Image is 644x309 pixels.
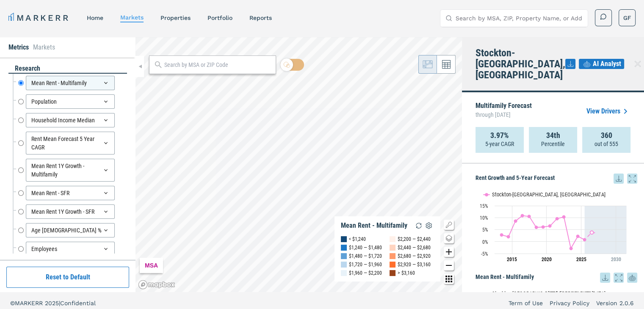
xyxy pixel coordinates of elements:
[547,290,593,297] text: [GEOGRAPHIC_DATA]
[485,140,514,148] p: 5-year CAGR
[548,224,552,228] path: Sunday, 28 Jun, 20:00, 6.54. Stockton-Lodi, CA.
[482,239,488,245] text: 0%
[619,9,636,26] button: GF
[475,184,637,268] div: Rent Growth and 5-Year Forecast. Highcharts interactive chart.
[140,258,163,273] div: MSA
[444,247,454,257] button: Zoom in map button
[398,252,431,260] div: $2,680 — $2,920
[26,113,115,127] div: Household Income Median
[535,226,538,229] path: Thursday, 28 Jun, 20:00, 5.97. Stockton-Lodi, CA.
[341,221,407,230] div: Mean Rent - Multifamily
[500,233,503,237] path: Friday, 28 Jun, 20:00, 2.8. Stockton-Lodi, CA.
[456,10,583,27] input: Search by MSA, ZIP, Property Name, or Address
[482,227,488,233] text: 5%
[576,257,586,262] tspan: 2025
[611,257,621,262] tspan: 2030
[514,219,517,223] path: Sunday, 28 Jun, 20:00, 8.58. Stockton-Lodi, CA.
[546,131,560,140] strong: 34th
[26,186,115,200] div: Mean Rent - SFR
[10,300,15,306] span: ©
[8,42,29,52] li: Metrics
[444,274,454,284] button: Other options map button
[349,252,382,260] div: $1,480 — $1,720
[26,94,115,109] div: Population
[541,140,565,148] p: Percentile
[160,14,191,21] a: properties
[475,174,637,184] h5: Rent Growth and 5-Year Forecast
[475,47,565,80] h4: Stockton-[GEOGRAPHIC_DATA], [GEOGRAPHIC_DATA]
[475,184,630,268] svg: Interactive chart
[349,235,366,243] div: < $1,240
[444,233,454,243] button: Change style map button
[398,260,431,269] div: $2,920 — $3,160
[590,231,594,234] path: Sunday, 28 Jun, 20:00, 3.8. Stockton-Lodi, CA.
[569,247,573,250] path: Wednesday, 28 Jun, 20:00, -2.87. Stockton-Lodi, CA.
[521,214,524,217] path: Tuesday, 28 Jun, 20:00, 10.85. Stockton-Lodi, CA.
[480,215,488,221] text: 10%
[509,299,543,307] a: Term of Use
[475,109,532,120] span: through [DATE]
[398,269,415,277] div: > $3,160
[562,215,566,218] path: Tuesday, 28 Jun, 20:00, 10.33. Stockton-Lodi, CA.
[594,140,618,148] p: out of 555
[550,299,589,307] a: Privacy Policy
[138,280,175,290] a: Mapbox logo
[398,235,431,243] div: $2,200 — $2,440
[207,14,232,21] a: Portfolio
[26,132,115,154] div: Rent Mean Forecast 5 Year CAGR
[576,235,580,238] path: Friday, 28 Jun, 20:00, 2.21. Stockton-Lodi, CA.
[45,300,60,306] span: 2025 |
[490,131,509,140] strong: 3.97%
[6,267,129,288] button: Reset to Default
[349,243,382,252] div: $1,240 — $1,480
[475,102,532,120] p: Multifamily Forecast
[593,59,621,69] span: AI Analyst
[481,251,488,257] text: -5%
[480,203,488,209] text: 15%
[475,273,637,283] h5: Mean Rent - Multifamily
[528,215,531,218] path: Wednesday, 28 Jun, 20:00, 10.53. Stockton-Lodi, CA.
[26,204,115,219] div: Mean Rent 1Y Growth - SFR
[484,290,530,297] button: Show Stockton-Lodi, CA
[590,229,621,235] g: Stockton-Lodi, CA, line 2 of 2 with 5 data points.
[120,14,144,21] a: markets
[583,238,586,241] path: Saturday, 28 Jun, 20:00, 0.79. Stockton-Lodi, CA.
[623,14,631,22] span: GF
[398,243,431,252] div: $2,440 — $2,680
[8,64,127,74] div: research
[164,61,271,69] input: Search by MSA or ZIP Code
[26,76,115,90] div: Mean Rent - Multifamily
[349,260,382,269] div: $1,720 — $1,960
[484,191,530,198] button: Show Stockton-Lodi, CA
[507,257,517,262] tspan: 2015
[60,300,96,306] span: Confidential
[8,12,70,24] a: MARKERR
[444,220,454,230] button: Show/Hide Legend Map Button
[601,131,612,140] strong: 360
[26,242,115,256] div: Employees
[579,59,624,69] button: AI Analyst
[87,14,103,21] a: home
[26,159,115,182] div: Mean Rent 1Y Growth - Multifamily
[596,299,634,307] a: Version 2.0.6
[539,290,557,297] button: Show USA
[586,106,630,116] a: View Drivers
[542,257,552,262] tspan: 2020
[444,260,454,270] button: Zoom out map button
[507,235,510,238] path: Saturday, 28 Jun, 20:00, 2.04. Stockton-Lodi, CA.
[414,221,424,231] img: Reload Legend
[556,217,559,220] path: Monday, 28 Jun, 20:00, 9.59. Stockton-Lodi, CA.
[349,269,382,277] div: $1,960 — $2,200
[249,14,272,21] a: reports
[135,37,462,292] canvas: Map
[424,221,434,231] img: Settings
[542,225,545,229] path: Friday, 28 Jun, 20:00, 6.1. Stockton-Lodi, CA.
[15,300,45,306] span: MARKERR
[26,223,115,237] div: Age [DEMOGRAPHIC_DATA] %
[492,191,605,198] text: Stockton-[GEOGRAPHIC_DATA], [GEOGRAPHIC_DATA]
[33,42,55,52] li: Markets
